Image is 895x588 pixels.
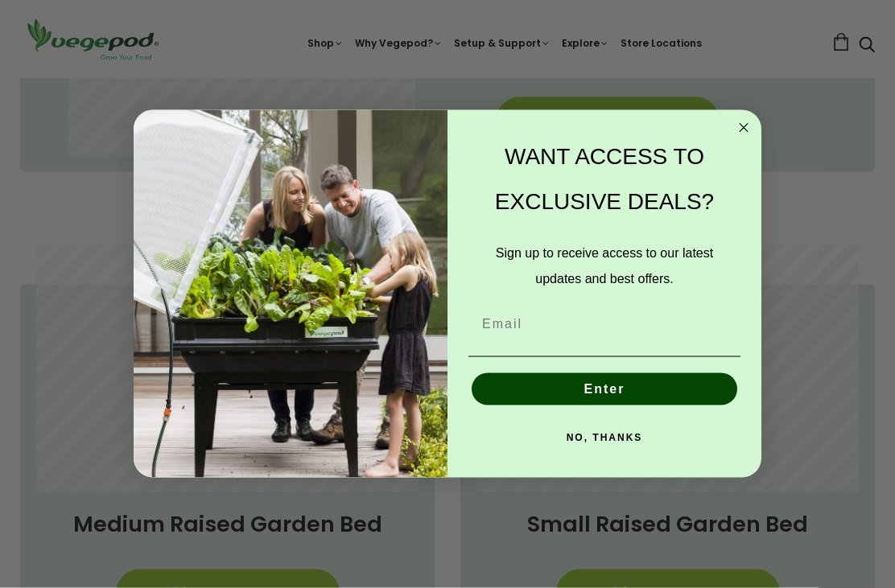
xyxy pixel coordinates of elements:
img: underline [468,356,740,357]
img: e9d03583-1bb1-490f-ad29-36751b3212ff.jpeg [134,110,447,478]
button: Enter [472,373,737,405]
span: Sign up to receive access to our latest updates and best offers. [496,246,713,286]
input: Email [468,308,740,340]
button: NO, THANKS [468,421,740,454]
span: WANT ACCESS TO EXCLUSIVE DEALS? [495,144,714,214]
button: Close dialog [734,118,753,138]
